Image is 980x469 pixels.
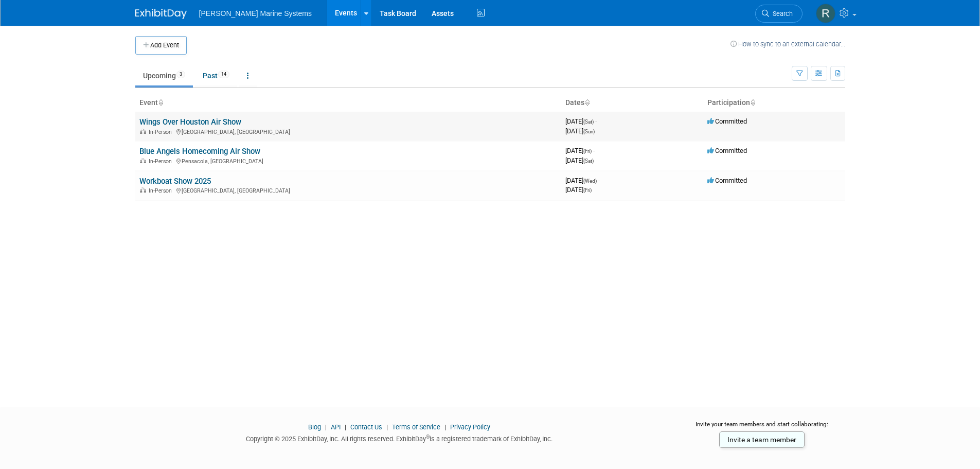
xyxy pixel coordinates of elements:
[565,127,595,135] span: [DATE]
[703,94,845,112] th: Participation
[384,423,390,431] span: |
[584,98,590,107] a: Sort by Start Date
[308,423,321,431] a: Blog
[442,423,449,431] span: |
[135,432,664,444] div: Copyright © 2025 ExhibitDay, Inc. All rights reserved. ExhibitDay is a registered trademark of Ex...
[199,9,312,18] span: [PERSON_NAME] Marine Systems
[583,119,594,125] span: (Sat)
[139,127,557,135] div: [GEOGRAPHIC_DATA], [GEOGRAPHIC_DATA]
[135,9,187,19] img: ExhibitDay
[139,147,260,156] a: Blue Angels Homecoming Air Show
[331,423,341,431] a: API
[135,66,193,85] a: Upcoming3
[565,177,600,184] span: [DATE]
[561,94,703,112] th: Dates
[140,187,146,193] img: In-Person Event
[149,187,175,194] span: In-Person
[565,147,595,154] span: [DATE]
[140,129,146,134] img: In-Person Event
[139,186,557,194] div: [GEOGRAPHIC_DATA], [GEOGRAPHIC_DATA]
[707,117,747,125] span: Committed
[323,423,329,431] span: |
[342,423,349,431] span: |
[195,66,237,85] a: Past14
[598,177,600,184] span: -
[139,117,241,127] a: Wings Over Houston Air Show
[816,4,835,23] img: Rachel Howard
[135,36,187,55] button: Add Event
[158,98,163,107] a: Sort by Event Name
[140,158,146,163] img: In-Person Event
[139,177,211,186] a: Workboat Show 2025
[139,157,557,165] div: Pensacola, [GEOGRAPHIC_DATA]
[149,129,175,135] span: In-Person
[583,178,597,184] span: (Wed)
[583,148,592,154] span: (Fri)
[583,187,592,193] span: (Fri)
[565,157,594,164] span: [DATE]
[218,71,229,78] span: 14
[707,177,747,184] span: Committed
[350,423,382,431] a: Contact Us
[595,117,597,125] span: -
[679,420,845,436] div: Invite your team members and start collaborating:
[426,434,430,440] sup: ®
[565,186,592,194] span: [DATE]
[565,117,597,125] span: [DATE]
[583,129,595,134] span: (Sun)
[135,94,561,112] th: Event
[750,98,755,107] a: Sort by Participation Type
[392,423,440,431] a: Terms of Service
[593,147,595,154] span: -
[755,5,803,23] a: Search
[450,423,490,431] a: Privacy Policy
[730,40,845,48] a: How to sync to an external calendar...
[176,71,185,78] span: 3
[707,147,747,154] span: Committed
[719,431,805,448] a: Invite a team member
[583,158,594,164] span: (Sat)
[149,158,175,165] span: In-Person
[769,10,793,18] span: Search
